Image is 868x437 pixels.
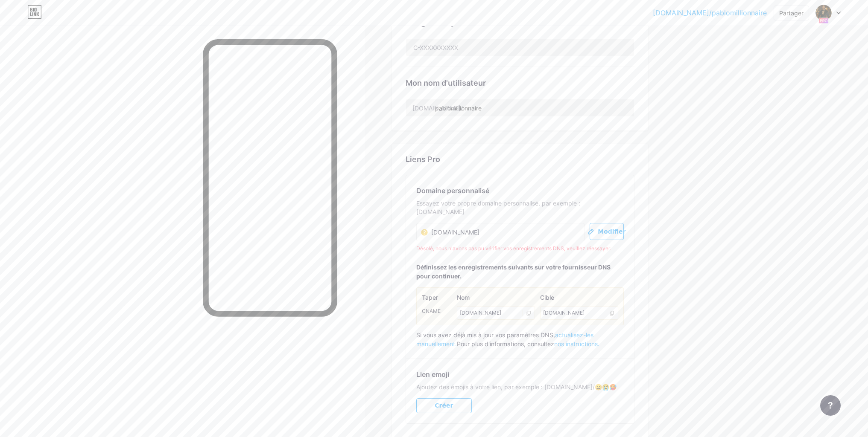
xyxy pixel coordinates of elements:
font: Créer [435,402,453,409]
font: Pour plus d'informations, consultez [457,340,554,347]
font: Nom [457,294,470,301]
input: nom d'utilisateur [406,99,634,116]
font: [DOMAIN_NAME]/pablomillionnaire [653,9,767,17]
font: Ajoutez des émojis à votre lien, par exemple : [DOMAIN_NAME]/😄😭🥵 [416,383,617,391]
font: Domaine personnalisé [416,186,489,195]
font: Si vous avez déjà mis à jour vos paramètres DNS, [416,331,555,339]
font: Cible [540,294,554,301]
input: G-XXXXXXXXXX [406,39,634,56]
font: Essayez votre propre domaine personnalisé, par exemple : [DOMAIN_NAME] [416,200,580,215]
font: [DOMAIN_NAME]/ [412,104,463,112]
font: CNAME [422,308,441,314]
font: Taper [422,294,438,301]
a: nos instructions. [554,340,599,347]
font: Désolé, nous n'avons pas pu vérifier vos enregistrements DNS, veuillez réessayer. [416,245,611,252]
font: Lien emoji [416,370,449,379]
font: Définissez les enregistrements suivants sur votre fournisseur DNS pour continuer. [416,263,611,280]
font: [DOMAIN_NAME] [543,310,585,316]
font: [DOMAIN_NAME] [460,310,501,316]
font: Modifier [598,228,625,235]
font: Liens Pro [406,155,440,164]
font: Partager [779,9,804,17]
a: [DOMAIN_NAME]/pablomillionnaire [653,8,767,18]
img: pablomillionnaire [815,5,832,21]
font: Mon nom d'utilisateur [406,78,486,87]
button: Modifier [590,223,624,240]
button: Créer [416,398,472,413]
